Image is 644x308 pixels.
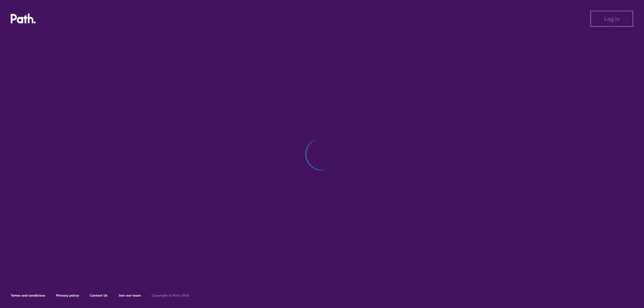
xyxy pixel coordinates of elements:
a: Join our team [118,293,141,298]
a: Terms and conditions [11,293,45,298]
a: Privacy policy [56,293,79,298]
a: Contact Us [90,293,108,298]
h6: Copyright © Path 2018 [152,294,189,298]
span: Log in [604,16,620,22]
button: Log in [590,11,633,27]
